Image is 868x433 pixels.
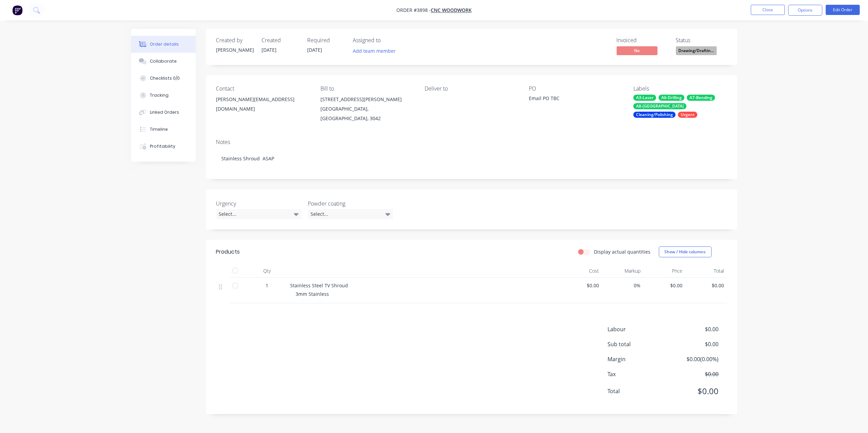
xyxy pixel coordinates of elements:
[788,5,822,16] button: Options
[216,199,301,208] label: Urgency
[131,36,196,53] button: Order details
[131,138,196,155] button: Profitability
[349,46,399,55] button: Add team member
[216,95,310,116] div: [PERSON_NAME][EMAIL_ADDRESS][DOMAIN_NAME]
[131,53,196,70] button: Collaborate
[644,264,685,278] div: Price
[646,282,683,289] span: $0.00
[216,248,240,256] div: Products
[290,282,348,289] span: Stainless Steel TV Shroud
[150,109,179,115] div: Linked Orders
[12,5,22,15] img: Factory
[150,143,175,149] div: Profitability
[560,264,602,278] div: Cost
[826,5,860,15] button: Edit Order
[247,264,288,278] div: Qty
[425,85,518,92] div: Deliver to
[688,282,724,289] span: $0.00
[633,85,727,92] div: Labels
[668,355,719,363] span: $0.00 ( 0.00 %)
[608,325,668,333] span: Labour
[608,340,668,348] span: Sub total
[608,355,668,363] span: Margin
[659,246,712,257] button: Show / Hide columns
[617,37,668,44] div: Invoiced
[131,121,196,138] button: Timeline
[131,70,196,87] button: Checklists 0/0
[563,282,599,289] span: $0.00
[216,37,254,44] div: Created by
[307,47,322,53] span: [DATE]
[320,85,414,92] div: Bill to
[668,370,719,378] span: $0.00
[216,148,727,169] div: Stainless Shroud ASAP
[633,95,656,101] div: A3-Laser
[668,385,719,397] span: $0.00
[676,46,717,55] span: Drawing/Draftin...
[150,92,169,98] div: Tracking
[216,85,310,92] div: Contact
[617,46,658,55] span: No
[687,95,715,101] div: A7-Bending
[131,104,196,121] button: Linked Orders
[678,112,697,118] div: Urgent
[604,282,641,289] span: 0%
[320,104,414,123] div: [GEOGRAPHIC_DATA], [GEOGRAPHIC_DATA], 3042
[150,126,168,132] div: Timeline
[150,58,177,64] div: Collaborate
[529,95,614,104] div: Email PO TBC
[668,325,719,333] span: $0.00
[608,387,668,395] span: Total
[353,46,399,55] button: Add team member
[216,139,727,145] div: Notes
[602,264,644,278] div: Markup
[262,47,277,53] span: [DATE]
[396,7,431,14] span: Order #3898 -
[150,75,180,81] div: Checklists 0/0
[320,95,414,104] div: [STREET_ADDRESS][PERSON_NAME]
[353,37,421,44] div: Assigned to
[633,103,686,109] div: A8-[GEOGRAPHIC_DATA]
[320,95,414,123] div: [STREET_ADDRESS][PERSON_NAME][GEOGRAPHIC_DATA], [GEOGRAPHIC_DATA], 3042
[308,199,393,208] label: Powder coating
[131,87,196,104] button: Tracking
[608,370,668,378] span: Tax
[685,264,727,278] div: Total
[307,37,345,44] div: Required
[594,248,651,255] label: Display actual quantities
[751,5,785,15] button: Close
[431,7,472,14] a: CNC WOODWORK
[150,41,179,47] div: Order details
[308,209,393,219] div: Select...
[296,291,329,297] span: 3mm Stainless
[529,85,622,92] div: PO
[659,95,684,101] div: A6-Drilling
[633,112,676,118] div: Cleaning/Polishing
[676,46,717,57] button: Drawing/Draftin...
[262,37,299,44] div: Created
[266,282,269,289] span: 1
[676,37,727,44] div: Status
[668,340,719,348] span: $0.00
[216,46,254,53] div: [PERSON_NAME]
[216,95,310,114] div: [PERSON_NAME][EMAIL_ADDRESS][DOMAIN_NAME]
[216,209,301,219] div: Select...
